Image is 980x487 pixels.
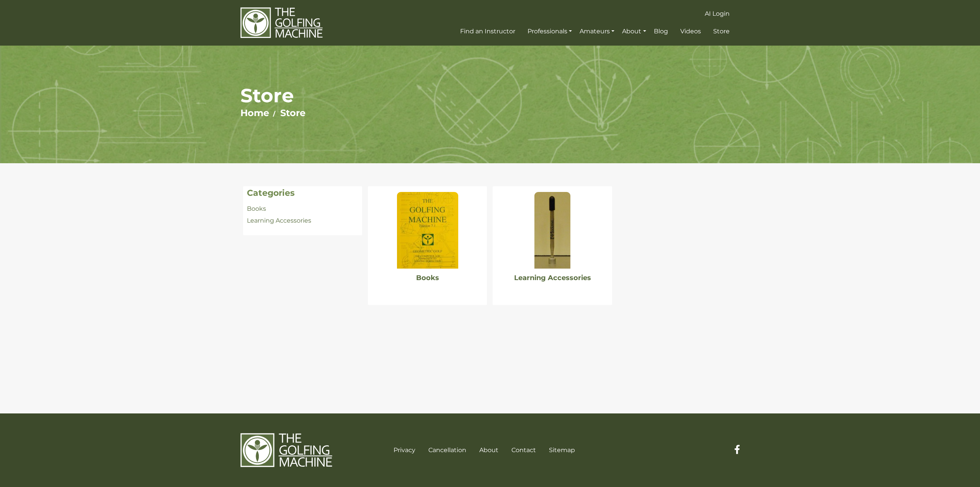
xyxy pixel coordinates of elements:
[240,7,323,39] img: The Golfing Machine
[247,217,311,224] a: Learning Accessories
[458,25,517,38] a: Find an Instructor
[416,274,439,282] a: Books
[703,7,732,21] a: AI Login
[620,25,648,38] a: About
[526,25,574,38] a: Professionals
[428,446,466,454] a: Cancellation
[460,28,515,35] span: Find an Instructor
[240,84,740,107] h1: Store
[514,274,591,282] a: Learning Accessories
[549,446,575,454] a: Sitemap
[654,28,668,35] span: Blog
[578,25,616,38] a: Amateurs
[280,107,305,118] a: Store
[247,205,266,212] a: Books
[511,446,536,454] a: Contact
[652,25,670,38] a: Blog
[713,28,730,35] span: Store
[394,446,415,454] a: Privacy
[247,188,358,198] h4: Categories
[479,446,498,454] a: About
[240,107,269,118] a: Home
[240,433,332,468] img: The Golfing Machine
[705,10,730,17] span: AI Login
[678,25,703,38] a: Videos
[711,25,732,38] a: Store
[680,28,701,35] span: Videos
